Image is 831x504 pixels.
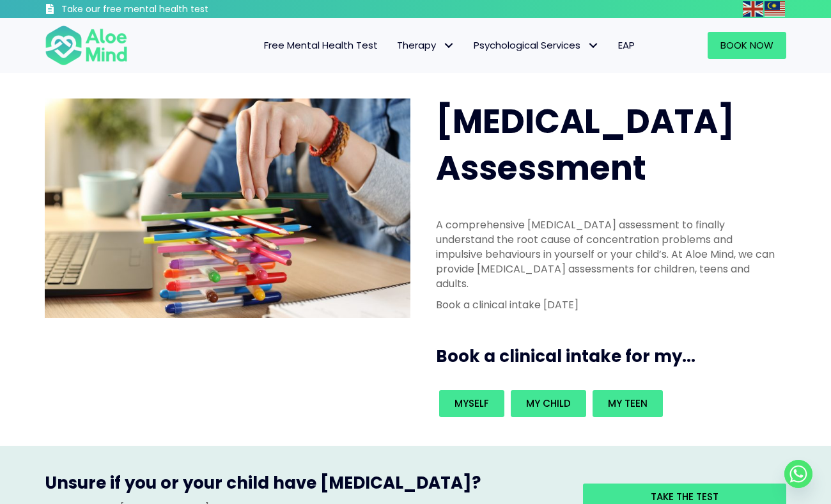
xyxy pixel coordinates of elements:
[45,98,410,318] img: ADHD photo
[454,397,489,410] span: Myself
[464,32,609,59] a: Psychological ServicesPsychological Services: submenu
[264,38,378,52] span: Free Mental Health Test
[439,390,504,417] a: Myself
[45,3,277,18] a: Take our free mental health test
[436,297,779,312] p: Book a clinical intake [DATE]
[436,387,779,420] div: Book an intake for my...
[743,1,763,17] img: en
[743,1,765,16] a: English
[526,397,571,410] span: My child
[436,345,791,368] h3: Book a clinical intake for my...
[45,24,128,67] img: Aloe mind Logo
[708,32,786,59] a: Book Now
[397,38,454,52] span: Therapy
[45,471,564,501] h3: Unsure if you or your child have [MEDICAL_DATA]?
[609,32,644,59] a: EAP
[254,32,387,59] a: Free Mental Health Test
[720,38,773,52] span: Book Now
[511,390,586,417] a: My child
[765,1,786,16] a: Malay
[618,38,635,52] span: EAP
[436,217,779,292] p: A comprehensive [MEDICAL_DATA] assessment to finally understand the root cause of concentration p...
[387,32,464,59] a: TherapyTherapy: submenu
[61,3,277,16] h3: Take our free mental health test
[439,36,458,55] span: Therapy: submenu
[608,397,648,410] span: My teen
[593,390,663,417] a: My teen
[784,460,812,488] a: Whatsapp
[474,38,599,52] span: Psychological Services
[436,98,734,191] span: [MEDICAL_DATA] Assessment
[584,36,602,55] span: Psychological Services: submenu
[144,32,644,59] nav: Menu
[651,490,718,503] span: Take the test
[765,1,785,17] img: ms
